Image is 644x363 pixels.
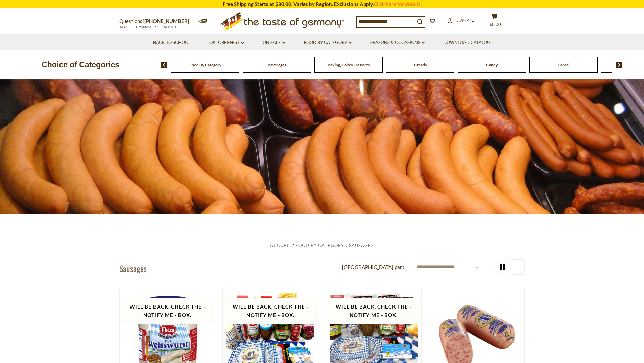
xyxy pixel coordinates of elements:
a: Compte [447,17,474,24]
a: Accueil [270,243,291,248]
a: Seasons & Occasions [370,39,425,46]
a: Click here for details. [374,1,422,7]
a: Breads [414,62,427,67]
h1: Sausages [119,263,147,273]
a: Food By Category [304,39,352,46]
a: Candy [486,62,498,67]
span: MON - FRI, 9:00AM - 5:00PM (EST) [119,25,177,29]
a: On Sale [263,39,285,46]
span: Compte [456,17,474,23]
a: Back to School [153,39,191,46]
a: Cereal [558,62,569,67]
a: Food By Category [295,243,344,248]
img: previous arrow [161,62,167,68]
label: [GEOGRAPHIC_DATA] par : [342,263,404,271]
a: Food By Category [189,62,221,67]
span: $0.00 [489,22,501,27]
a: Oktoberfest [209,39,244,46]
a: Sausages [349,243,374,248]
a: Baking, Cakes, Desserts [328,62,370,67]
button: $0.00 [484,13,505,30]
img: next arrow [616,62,622,68]
a: Download Catalog [443,39,491,46]
a: Beverages [268,62,286,67]
p: Questions? [119,17,194,26]
a: [PHONE_NUMBER] [144,18,189,24]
